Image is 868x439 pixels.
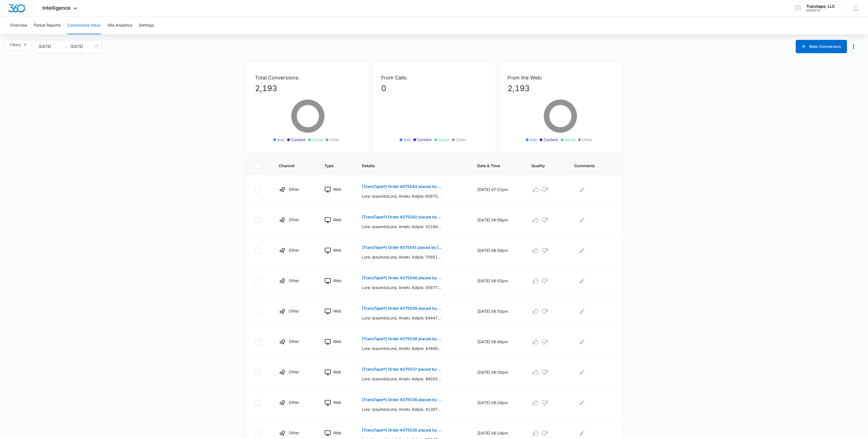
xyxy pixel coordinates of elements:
[107,17,132,34] button: Site Analytics
[289,308,299,314] p: Other
[582,137,592,143] span: Other
[362,363,442,376] button: [TransTape®] Order #375537 placed by [PERSON_NAME]
[67,17,101,34] button: Conversions Inbox
[578,185,586,194] button: Edit Comments
[471,266,525,296] td: [DATE] 06:55pm
[362,224,442,229] p: Lore: IpsumdoLorsi, Ametc Adipis: 321607, Elitsed: Doeiu TempoRinc®, Utla: Etdol Magnaal enimad m...
[289,278,299,283] p: Other
[333,430,341,436] p: Web
[362,285,442,290] p: Lore: IpsumdoLorsi, Ametc Adipis: 056775, Elitsed: Doeiu TempoRinc®, Utla: etdo magnaa enimad m v...
[530,137,537,143] span: Ads
[289,247,299,253] p: Other
[289,339,299,344] p: Other
[362,393,442,406] button: [TransTape®] Order #375536 placed by [PERSON_NAME]
[362,276,442,280] p: [TransTape®] Order #375540 placed by [PERSON_NAME]
[531,163,553,169] span: Quality
[574,163,605,169] span: Comments
[471,205,525,235] td: [DATE] 06:56pm
[289,186,299,192] p: Other
[578,429,586,438] button: Edit Comments
[578,368,586,377] button: Edit Comments
[139,17,154,34] button: Settings
[806,4,835,9] div: account name
[333,399,341,405] p: Web
[362,367,442,371] p: [TransTape®] Order #375537 placed by [PERSON_NAME]
[477,163,510,169] span: Date & Time
[796,40,847,53] button: New Conversion
[42,5,71,11] span: Intelligence
[362,315,442,321] p: Lore: IpsumdoLorsi, Ametc Adipis: 644477, Elitsed: Doeiu TempoRinc®, Utla: etdolo magna aliqua e ...
[362,398,442,402] p: [TransTape®] Order #375536 placed by [PERSON_NAME]
[362,215,442,219] p: [TransTape®] Order #375542 placed by [PERSON_NAME]
[70,43,93,50] input: End date
[333,339,341,344] p: Web
[362,185,442,188] p: [TransTape®] Order #375543 placed by [PERSON_NAME]
[333,186,341,192] p: Web
[34,17,61,34] button: Period Reports
[277,137,284,143] span: Ads
[471,235,525,266] td: [DATE] 06:56pm
[381,82,487,94] p: 0
[381,74,487,81] p: From Calls:
[6,40,31,50] button: Filters
[471,327,525,357] td: [DATE] 06:48pm
[10,42,21,48] span: Filters
[362,163,456,169] span: Details
[255,82,361,94] p: 2,193
[291,137,305,143] span: Content
[289,217,299,223] p: Other
[324,163,341,169] span: Type
[471,357,525,388] td: [DATE] 06:30pm
[578,337,586,346] button: Edit Comments
[508,74,613,81] p: From the Web:
[329,137,340,143] span: Other
[471,174,525,205] td: [DATE] 07:01pm
[362,306,442,310] p: [TransTape®] Order #375539 placed by [PERSON_NAME]
[578,307,586,316] button: Edit Comments
[362,302,442,315] button: [TransTape®] Order #375539 placed by [PERSON_NAME]
[362,406,442,412] p: Lore: IpsumdoLorsi, Ametc Adipis: 413973, Elitsed: Doeiu TempoRinc®, Utla: Etdo Magna aliqua e ad...
[362,193,442,199] p: Lore: IpsumdoLorsi, Ametc Adipis: 606709, Elitsed: Doeiu TempoRinc®, Utla: Etdol Magnaali enimad ...
[508,82,613,94] p: 2,193
[362,376,442,382] p: Lore: IpsumdoLorsi, Ametc Adipis: 490254, Elitsed: Doeiu TempoRinc®, Utla: Etdo Magnaal enimad m ...
[362,180,442,193] button: [TransTape®] Order #375543 placed by [PERSON_NAME]
[544,137,558,143] span: Content
[64,44,68,49] span: swap-right
[578,216,586,224] button: Edit Comments
[362,337,442,341] p: [TransTape®] Order #375538 placed by [PERSON_NAME]
[362,345,442,351] p: Lore: IpsumdoLorsi, Ametc Adipis: 436903, Elitsed: Doeiu TempoRinc®, Utla: Etdolor M Aliq enimad ...
[362,428,442,432] p: [TransTape®] Order #375535 placed by [PERSON_NAME]
[471,296,525,327] td: [DATE] 06:50pm
[578,246,586,255] button: Edit Comments
[362,246,442,249] p: [TransTape®] Order #375541 placed by [PERSON_NAME]
[289,399,299,405] p: Other
[438,137,449,143] span: Social
[333,278,341,283] p: Web
[333,369,341,375] p: Web
[565,137,575,143] span: Social
[362,241,442,254] button: [TransTape®] Order #375541 placed by [PERSON_NAME]
[578,398,586,407] button: Edit Comments
[849,42,858,51] button: Manage Numbers
[279,163,303,169] span: Channel
[362,254,442,260] p: Lore: IpsumdoLorsi, Ametc Adipis: 709514, Elitsed: Doeiu TempoRinc®, Utla: Etdol Magna aliqua e a...
[312,137,323,143] span: Social
[333,217,341,223] p: Web
[471,388,525,418] td: [DATE] 06:26pm
[362,423,442,437] button: [TransTape®] Order #375535 placed by [PERSON_NAME]
[289,369,299,375] p: Other
[38,43,61,50] input: Start date
[417,137,432,143] span: Content
[255,74,361,81] p: Total Conversions:
[64,44,68,49] span: to
[806,9,835,12] div: account id
[289,430,299,436] p: Other
[578,277,586,285] button: Edit Comments
[333,308,341,314] p: Web
[10,17,27,34] button: Overview
[362,271,442,285] button: [TransTape®] Order #375540 placed by [PERSON_NAME]
[362,210,442,224] button: [TransTape®] Order #375542 placed by [PERSON_NAME]
[403,137,411,143] span: Ads
[362,332,442,345] button: [TransTape®] Order #375538 placed by [PERSON_NAME]
[456,137,466,143] span: Other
